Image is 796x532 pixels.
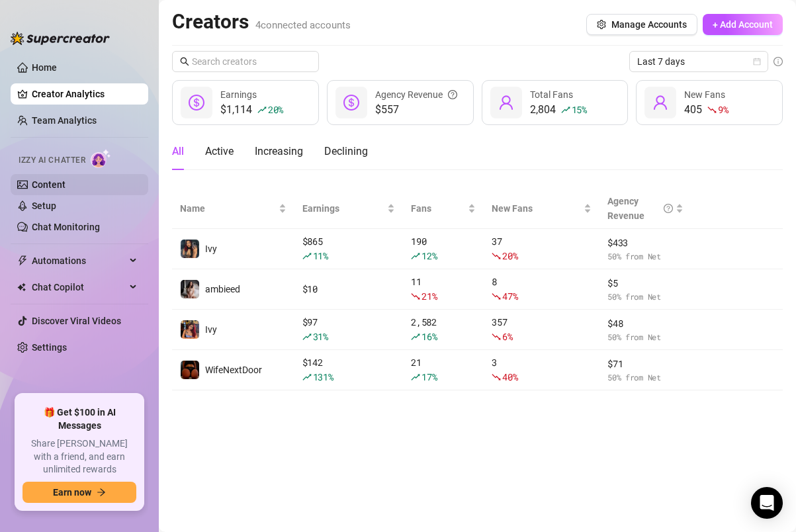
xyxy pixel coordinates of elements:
span: Ivy [205,324,217,335]
a: Discover Viral Videos [32,316,121,326]
span: 11 % [313,249,328,262]
span: New Fans [684,89,725,100]
span: Earnings [302,201,385,216]
button: Earn nowarrow-right [22,482,136,503]
span: rise [302,332,312,341]
span: $557 [375,102,457,118]
div: $ 865 [302,234,396,263]
span: $ 433 [607,236,683,250]
span: rise [257,105,267,114]
div: $ 10 [302,282,396,296]
img: WifeNextDoor [181,361,199,379]
a: Content [32,179,66,190]
span: 16 % [421,330,437,343]
span: 50 % from Net [607,290,683,303]
span: $ 71 [607,357,683,371]
div: Declining [324,144,368,159]
span: setting [597,20,606,29]
div: 405 [684,102,728,118]
span: 12 % [421,249,437,262]
span: fall [707,105,717,114]
span: arrow-right [97,488,106,497]
span: fall [411,292,420,301]
img: ambieed [181,280,199,298]
img: Chat Copilot [17,283,26,292]
div: 8 [492,275,592,304]
span: 131 % [313,371,333,383]
span: Name [180,201,276,216]
span: rise [302,373,312,382]
span: rise [411,332,420,341]
div: Active [205,144,234,159]
span: 9 % [718,103,728,116]
span: 47 % [502,290,517,302]
span: 40 % [502,371,517,383]
span: 31 % [313,330,328,343]
span: ambieed [205,284,240,294]
span: $ 5 [607,276,683,290]
span: 21 % [421,290,437,302]
span: Chat Copilot [32,277,126,298]
button: Manage Accounts [586,14,697,35]
span: info-circle [774,57,783,66]
span: fall [492,251,501,261]
a: Home [32,62,57,73]
a: Settings [32,342,67,353]
span: rise [561,105,570,114]
span: $ 48 [607,316,683,331]
th: New Fans [484,189,599,229]
button: + Add Account [703,14,783,35]
div: Agency Revenue [607,194,672,223]
a: Creator Analytics [32,83,138,105]
span: rise [411,251,420,261]
th: Fans [403,189,484,229]
input: Search creators [192,54,300,69]
div: 3 [492,355,592,384]
a: Setup [32,200,56,211]
span: Earn now [53,487,91,498]
span: search [180,57,189,66]
th: Earnings [294,189,404,229]
img: AI Chatter [91,149,111,168]
th: Name [172,189,294,229]
span: question-circle [664,194,673,223]
a: Team Analytics [32,115,97,126]
span: Fans [411,201,465,216]
span: 17 % [421,371,437,383]
div: 37 [492,234,592,263]
span: 50 % from Net [607,331,683,343]
span: fall [492,292,501,301]
span: calendar [753,58,761,66]
div: Increasing [255,144,303,159]
span: user [498,95,514,111]
img: Ivy [181,240,199,258]
span: 🎁 Get $100 in AI Messages [22,406,136,432]
div: $ 97 [302,315,396,344]
div: 11 [411,275,476,304]
span: Earnings [220,89,257,100]
span: 4 connected accounts [255,19,351,31]
div: 357 [492,315,592,344]
span: rise [302,251,312,261]
span: 15 % [572,103,587,116]
span: fall [492,373,501,382]
div: 2,804 [530,102,587,118]
span: Izzy AI Chatter [19,154,85,167]
span: + Add Account [713,19,773,30]
span: Last 7 days [637,52,760,71]
span: dollar-circle [189,95,204,111]
span: user [652,95,668,111]
span: fall [492,332,501,341]
h2: Creators [172,9,351,34]
div: Agency Revenue [375,87,457,102]
div: $1,114 [220,102,283,118]
span: 6 % [502,330,512,343]
img: Ivy [181,320,199,339]
div: 21 [411,355,476,384]
span: Ivy [205,244,217,254]
div: $ 142 [302,355,396,384]
span: New Fans [492,201,581,216]
span: 50 % from Net [607,250,683,263]
span: 20 % [268,103,283,116]
div: 190 [411,234,476,263]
